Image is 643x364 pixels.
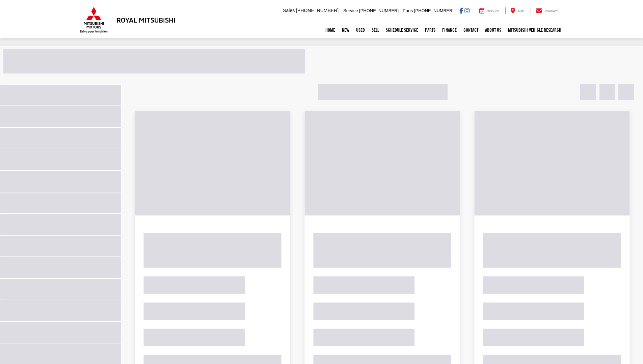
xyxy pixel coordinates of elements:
a: Used [353,22,368,38]
a: Map [505,7,529,14]
span: [PHONE_NUMBER] [414,8,454,13]
img: Mitsubishi [79,7,109,33]
a: Parts: Opens in a new tab [422,22,439,38]
a: Sell [368,22,382,38]
a: Home [322,22,339,38]
span: Service [343,8,358,13]
span: Contact [545,10,558,13]
span: Parts [403,8,413,13]
a: Service [474,7,504,14]
a: Facebook: Click to visit our Facebook page [459,8,463,13]
a: New [339,22,353,38]
a: Mitsubishi Vehicle Research [505,22,565,38]
span: Map [518,10,524,13]
a: Contact [460,22,482,38]
a: Finance [439,22,460,38]
a: Instagram: Click to visit our Instagram page [464,8,470,13]
span: Service [487,10,499,13]
span: [PHONE_NUMBER] [359,8,399,13]
a: About Us [482,22,505,38]
span: [PHONE_NUMBER] [296,8,339,13]
span: Sales [283,8,295,13]
a: Contact [531,7,563,14]
h3: Royal Mitsubishi [116,16,176,24]
a: Schedule Service: Opens in a new tab [382,22,422,38]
